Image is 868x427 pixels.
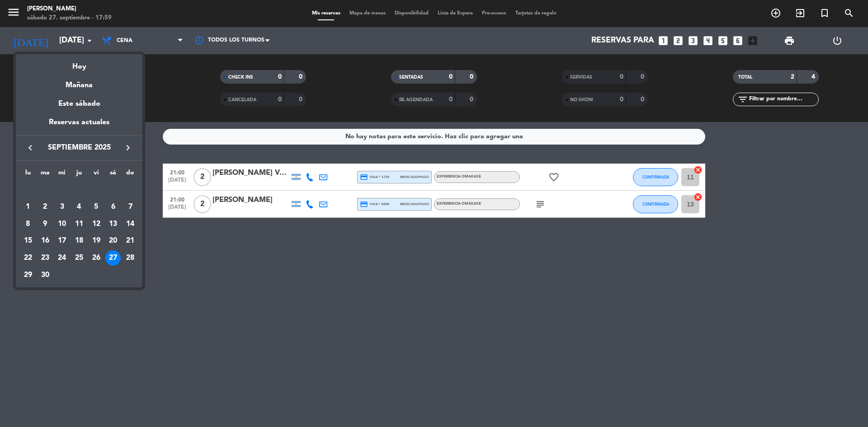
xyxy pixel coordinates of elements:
div: 18 [71,233,87,249]
th: martes [37,168,54,182]
div: 21 [123,233,138,249]
th: miércoles [53,168,71,182]
td: 28 de septiembre de 2025 [122,249,139,267]
div: 27 [105,250,121,266]
div: Hoy [16,54,142,73]
td: 30 de septiembre de 2025 [37,267,54,284]
td: 9 de septiembre de 2025 [37,216,54,233]
th: jueves [71,168,88,182]
td: 22 de septiembre de 2025 [19,249,37,267]
td: 19 de septiembre de 2025 [88,232,105,249]
div: 22 [20,250,36,266]
div: 16 [38,233,53,249]
td: 13 de septiembre de 2025 [105,216,122,233]
td: 7 de septiembre de 2025 [122,198,139,216]
div: 1 [20,199,36,215]
div: 15 [20,233,36,249]
div: 14 [123,216,138,232]
div: 26 [89,250,104,266]
td: 3 de septiembre de 2025 [53,198,71,216]
div: Este sábado [16,91,142,117]
div: 13 [105,216,121,232]
div: 2 [38,199,53,215]
td: 26 de septiembre de 2025 [88,249,105,267]
div: Mañana [16,73,142,91]
td: 27 de septiembre de 2025 [105,249,122,267]
th: sábado [105,168,122,182]
div: 6 [105,199,121,215]
div: 17 [54,233,70,249]
td: 4 de septiembre de 2025 [71,198,88,216]
div: 30 [38,267,53,283]
td: 1 de septiembre de 2025 [19,198,37,216]
i: keyboard_arrow_right [123,142,133,153]
div: 9 [38,216,53,232]
td: 15 de septiembre de 2025 [19,232,37,249]
td: 29 de septiembre de 2025 [19,267,37,284]
td: 6 de septiembre de 2025 [105,198,122,216]
div: 8 [20,216,36,232]
div: 12 [89,216,104,232]
div: 11 [71,216,87,232]
td: 23 de septiembre de 2025 [37,249,54,267]
td: 2 de septiembre de 2025 [37,198,54,216]
div: 23 [38,250,53,266]
div: 29 [20,267,36,283]
div: 5 [89,199,104,215]
td: 8 de septiembre de 2025 [19,216,37,233]
div: 7 [123,199,138,215]
td: 20 de septiembre de 2025 [105,232,122,249]
td: 18 de septiembre de 2025 [71,232,88,249]
td: SEP. [19,181,139,198]
div: 28 [123,250,138,266]
span: septiembre 2025 [38,142,120,154]
td: 24 de septiembre de 2025 [53,249,71,267]
div: 24 [54,250,70,266]
div: 3 [54,199,70,215]
td: 16 de septiembre de 2025 [37,232,54,249]
div: 20 [105,233,121,249]
td: 14 de septiembre de 2025 [122,216,139,233]
td: 17 de septiembre de 2025 [53,232,71,249]
td: 12 de septiembre de 2025 [88,216,105,233]
td: 21 de septiembre de 2025 [122,232,139,249]
div: Reservas actuales [16,117,142,135]
div: 25 [71,250,87,266]
div: 4 [71,199,87,215]
button: keyboard_arrow_right [120,142,136,154]
div: 10 [54,216,70,232]
td: 25 de septiembre de 2025 [71,249,88,267]
th: domingo [122,168,139,182]
td: 11 de septiembre de 2025 [71,216,88,233]
th: lunes [19,168,37,182]
i: keyboard_arrow_left [25,142,36,153]
td: 10 de septiembre de 2025 [53,216,71,233]
div: 19 [89,233,104,249]
td: 5 de septiembre de 2025 [88,198,105,216]
button: keyboard_arrow_left [22,142,38,154]
th: viernes [88,168,105,182]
